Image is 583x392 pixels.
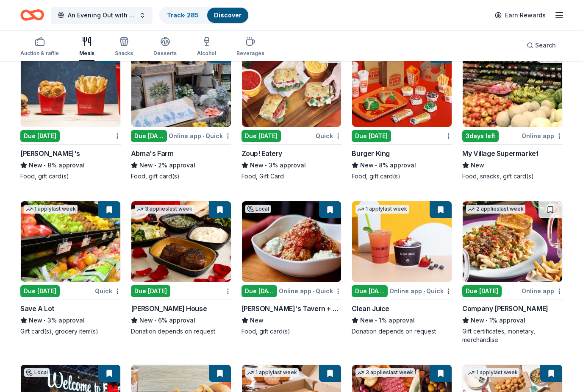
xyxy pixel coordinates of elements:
div: Gift certificates, monetary, merchandise [462,327,563,344]
span: New [29,315,42,325]
a: Image for Clean Juice1 applylast weekDue [DATE]Online app•QuickClean JuiceNew•1% approvalDonation... [352,201,452,336]
a: Image for Abma's FarmLocalDue [DATE]Online app•QuickAbma's FarmNew•2% approvalFood, gift card(s) [131,46,231,181]
div: Zoup! Eatery [242,148,282,158]
a: Image for Company Brinker2 applieslast weekDue [DATE]Online appCompany [PERSON_NAME]New•1% approv... [462,201,563,344]
span: An Evening Out with The [GEOGRAPHIC_DATA] [68,10,136,20]
img: Image for Company Brinker [463,201,562,282]
div: Local [245,205,271,213]
button: Search [520,37,563,54]
img: Image for Zoup! Eatery [242,46,341,127]
span: • [423,288,425,295]
div: Due [DATE] [20,285,60,297]
button: Desserts [153,33,177,61]
div: My Village Supermarket [462,148,538,158]
div: [PERSON_NAME]'s Tavern + Tap [242,303,342,314]
div: 1% approval [352,315,452,325]
span: New [139,315,153,325]
span: • [203,133,204,139]
a: Image for Wendy's1 applylast weekDue [DATE][PERSON_NAME]'sNew•8% approvalFood, gift card(s) [20,46,121,181]
div: Food, snacks, gift card(s) [462,172,563,181]
a: Image for Save A Lot1 applylast weekDue [DATE]QuickSave A LotNew•3% approvalGift card(s), grocery... [20,201,121,336]
img: Image for My Village Supermarket [463,46,562,127]
div: 3 applies last week [355,368,415,377]
button: An Evening Out with The [GEOGRAPHIC_DATA] [51,7,153,24]
div: Online app [522,286,563,296]
div: 1 apply last week [24,205,78,214]
span: • [375,162,378,169]
div: Online app Quick [169,131,231,141]
span: • [154,162,156,169]
button: Snacks [115,33,133,61]
div: Meals [79,50,94,57]
button: Track· 285Discover [159,7,249,24]
span: • [154,317,156,324]
a: Track· 285 [167,11,199,19]
div: [PERSON_NAME] House [131,303,207,314]
div: 2% approval [131,160,231,170]
img: Image for Burger King [352,46,452,127]
img: Image for Save A Lot [21,201,120,282]
span: New [250,160,264,170]
img: Image for Abma's Farm [131,46,231,127]
div: Burger King [352,148,390,158]
a: Image for Burger King1 applylast weekDue [DATE]Burger KingNew•8% approvalFood, gift card(s) [352,46,452,181]
span: • [486,317,488,324]
div: Online app [522,131,563,141]
button: Auction & raffle [20,33,59,61]
div: 1% approval [462,315,563,325]
div: Food, gift card(s) [131,172,231,181]
a: Image for Zoup! EateryDue [DATE]QuickZoup! EateryNew•3% approvalFood, Gift Card [242,46,342,181]
span: • [375,317,378,324]
a: Image for Tommy's Tavern + TapLocalDue [DATE]Online app•Quick[PERSON_NAME]'s Tavern + TapNewFood,... [242,201,342,336]
div: Due [DATE] [131,285,170,297]
div: 1 apply last week [245,368,299,377]
a: Image for My Village SupermarketLocal3days leftOnline appMy Village SupermarketNewFood, snacks, g... [462,46,563,181]
div: Local [24,368,50,377]
span: New [29,160,42,170]
div: 3 applies last week [135,205,194,214]
div: Online app Quick [279,286,341,296]
div: Abma's Farm [131,148,174,158]
div: Food, Gift Card [242,172,342,181]
div: Food, gift card(s) [242,327,342,336]
div: Online app Quick [389,286,452,296]
div: 3 days left [462,130,499,142]
a: Earn Rewards [490,8,551,23]
div: Auction & raffle [20,50,59,57]
span: Search [535,40,556,50]
div: Donation depends on request [131,327,231,336]
div: 8% approval [20,160,121,170]
button: Meals [79,33,94,61]
div: Due [DATE] [131,130,167,142]
div: Desserts [153,50,177,57]
div: [PERSON_NAME]'s [20,148,80,158]
div: Due [DATE] [242,130,281,142]
span: • [44,162,46,169]
div: Company [PERSON_NAME] [462,303,548,314]
div: Due [DATE] [242,285,278,297]
img: Image for Clean Juice [352,201,452,282]
div: 2 applies last week [466,205,525,214]
div: 6% approval [131,315,231,325]
div: 3% approval [20,315,121,325]
div: Due [DATE] [352,285,388,297]
div: Alcohol [197,50,216,57]
div: Food, gift card(s) [20,172,121,181]
div: 1 apply last week [466,368,519,377]
a: Image for Ruth's Chris Steak House3 applieslast weekDue [DATE][PERSON_NAME] HouseNew•6% approvalD... [131,201,231,336]
button: Beverages [236,33,264,61]
div: Beverages [236,50,264,57]
div: 3% approval [242,160,342,170]
span: New [360,160,374,170]
span: • [313,288,314,295]
div: 8% approval [352,160,452,170]
span: New [139,160,153,170]
div: Due [DATE] [462,285,502,297]
div: Due [DATE] [20,130,60,142]
div: Due [DATE] [352,130,391,142]
div: 1 apply last week [355,205,409,214]
span: • [44,317,46,324]
img: Image for Ruth's Chris Steak House [131,201,231,282]
span: New [360,315,374,325]
div: Quick [95,286,121,296]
